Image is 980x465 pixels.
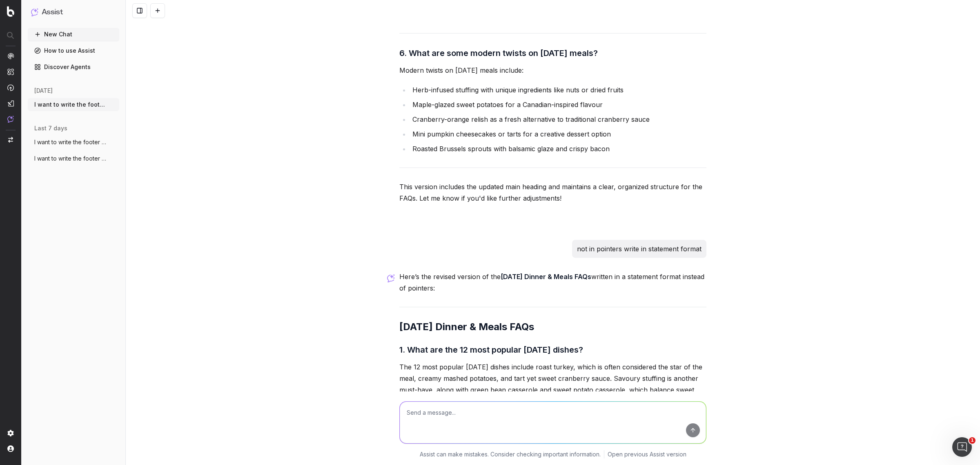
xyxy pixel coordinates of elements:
[31,8,38,16] img: Assist
[7,53,14,59] img: Analytics
[577,243,702,255] p: not in pointers write in statement format
[969,437,976,444] span: 1
[34,124,67,132] span: last 7 days
[28,28,119,41] button: New Chat
[28,60,119,74] a: Discover Agents
[8,137,13,143] img: Switch project
[28,44,119,57] a: How to use Assist
[420,450,601,458] p: Assist can make mistakes. Consider checking important information.
[399,343,706,356] h3: 1. What are the 12 most popular [DATE] dishes?
[501,273,591,281] strong: [DATE] Dinner & Meals FAQs
[399,181,706,204] p: This version includes the updated main heading and maintains a clear, organized structure for the...
[34,154,106,163] span: I want to write the footer text. The foo
[399,320,706,333] h2: [DATE] Dinner & Meals FAQs
[7,6,14,17] img: Botify logo
[34,101,106,109] span: I want to write the footer text. The foo
[410,99,706,110] li: Maple-glazed sweet potatoes for a Canadian-inspired flavour
[387,274,395,282] img: Botify assist logo
[28,98,119,111] button: I want to write the footer text. The foo
[410,143,706,154] li: Roasted Brussels sprouts with balsamic glaze and crispy bacon
[399,47,706,60] h3: 6. What are some modern twists on [DATE] meals?
[7,116,14,123] img: Assist
[399,271,706,294] p: Here’s the revised version of the written in a statement format instead of pointers:
[410,114,706,125] li: Cranberry-orange relish as a fresh alternative to traditional cranberry sauce
[608,450,686,458] a: Open previous Assist version
[952,437,972,457] iframe: Intercom live chat
[28,152,119,165] button: I want to write the footer text. The foo
[34,138,106,146] span: I want to write the footer text. The foo
[399,361,706,430] p: The 12 most popular [DATE] dishes include roast turkey, which is often considered the star of the...
[7,68,14,75] img: Intelligence
[7,445,14,452] img: My account
[42,7,63,18] h1: Assist
[410,84,706,96] li: Herb-infused stuffing with unique ingredients like nuts or dried fruits
[399,65,706,76] p: Modern twists on [DATE] meals include:
[7,100,14,107] img: Studio
[7,430,14,436] img: Setting
[31,7,116,18] button: Assist
[410,128,706,140] li: Mini pumpkin cheesecakes or tarts for a creative dessert option
[34,87,53,95] span: [DATE]
[28,136,119,149] button: I want to write the footer text. The foo
[7,84,14,91] img: Activation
